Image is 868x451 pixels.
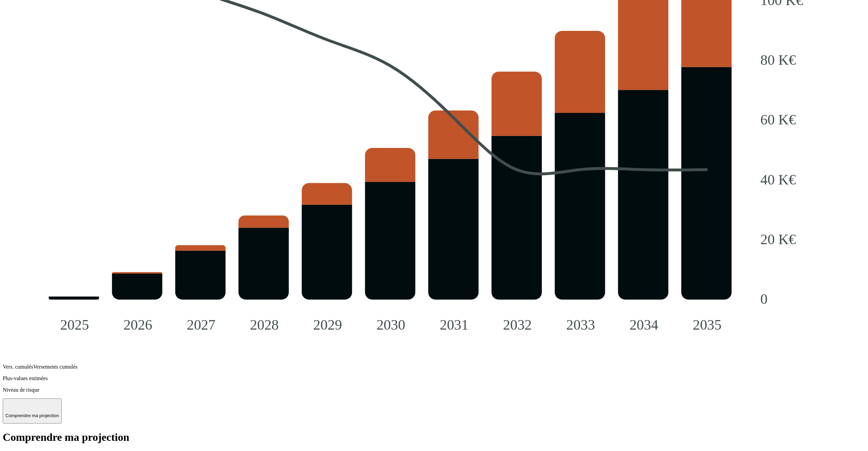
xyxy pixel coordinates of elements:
tspan: 2027 [187,317,216,333]
tspan: 40 K€ [760,171,796,187]
tspan: 2025 [60,317,89,333]
tspan: 80 K€ [760,52,796,68]
tspan: 2033 [566,317,595,333]
tspan: 2031 [440,317,469,333]
tspan: 0 [760,291,767,307]
p: Comprendre ma projection [5,413,59,418]
tspan: 2034 [630,317,658,333]
p: Niveau de risque [3,387,865,393]
button: Comprendre ma projection [3,398,62,424]
tspan: 2026 [123,317,152,333]
span: Versements cumulés [33,364,78,370]
span: Vers. cumulés [3,364,33,370]
tspan: 2029 [313,317,342,333]
tspan: 2028 [250,317,279,333]
tspan: 60 K€ [760,112,796,128]
tspan: 2035 [693,317,722,333]
tspan: 2032 [503,317,532,333]
h1: Comprendre ma projection [3,431,865,444]
tspan: 2030 [376,317,405,333]
p: Plus-values estimées [3,375,865,381]
tspan: 20 K€ [760,231,796,247]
